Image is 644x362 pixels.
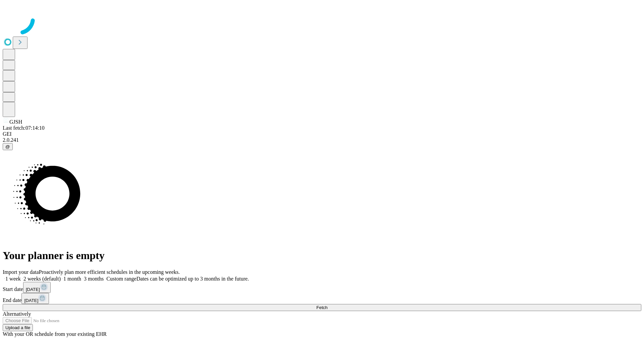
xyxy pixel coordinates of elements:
[23,276,61,282] span: 2 weeks (default)
[39,269,180,275] span: Proactively plan more efficient schedules in the upcoming weeks.
[3,282,641,293] div: Start date
[23,282,51,293] button: [DATE]
[3,293,641,304] div: End date
[3,125,45,131] span: Last fetch: 07:14:10
[3,331,107,337] span: With your OR schedule from your existing EHR
[9,119,22,125] span: GJSH
[84,276,104,282] span: 3 months
[3,131,641,137] div: GEI
[21,293,49,304] button: [DATE]
[316,305,327,310] span: Fetch
[3,311,31,317] span: Alternatively
[3,143,13,150] button: @
[63,276,81,282] span: 1 month
[3,324,33,331] button: Upload a file
[24,298,38,303] span: [DATE]
[3,249,641,262] h1: Your planner is empty
[5,276,21,282] span: 1 week
[3,137,641,143] div: 2.0.241
[26,287,40,292] span: [DATE]
[3,304,641,311] button: Fetch
[3,269,39,275] span: Import your data
[106,276,136,282] span: Custom range
[137,276,249,282] span: Dates can be optimized up to 3 months in the future.
[5,144,10,149] span: @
